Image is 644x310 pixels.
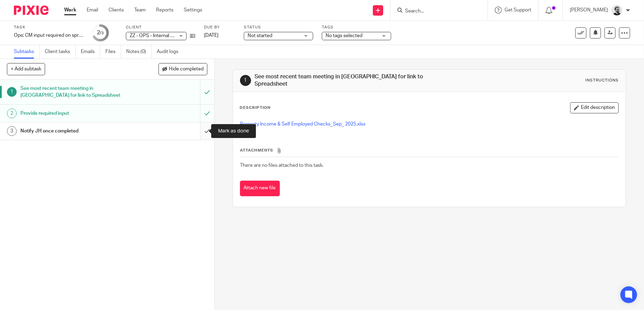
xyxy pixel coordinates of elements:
[240,163,324,168] span: There are no files attached to this task.
[169,67,204,72] span: Hide completed
[130,33,179,38] span: ZZ - OPS - Internal Ops
[109,7,124,14] a: Clients
[240,148,274,152] span: Attachments
[240,105,271,111] p: Description
[20,126,136,136] h1: Notify JH once completed
[126,25,195,30] label: Client
[611,5,622,16] img: Jack_2025.jpg
[157,45,183,59] a: Audit logs
[134,7,146,14] a: Team
[97,29,104,37] div: 2
[156,7,173,14] a: Reports
[255,73,444,88] h1: See most recent team meeting in [GEOGRAPHIC_DATA] for link to Spreadsheet
[7,63,45,75] button: + Add subtask
[184,7,202,14] a: Settings
[570,7,608,14] p: [PERSON_NAME]
[14,45,40,59] a: Subtasks
[45,45,76,59] a: Client tasks
[585,78,619,83] div: Instructions
[20,83,136,101] h1: See most recent team meeting in [GEOGRAPHIC_DATA] for link to Spreadsheet
[505,8,531,12] span: Get Support
[248,33,272,38] span: Not started
[14,25,83,30] label: Task
[126,45,152,59] a: Notes (0)
[404,8,467,15] input: Search
[20,108,136,119] h1: Provide required input
[7,109,17,118] div: 2
[204,25,235,30] label: Due by
[244,25,313,30] label: Status
[105,45,121,59] a: Files
[240,75,251,86] div: 1
[326,33,362,38] span: No tags selected
[14,6,49,15] img: Pixie
[240,122,366,127] a: Property Income & Self Employed Checks_Sep_ 2025.xlsx
[100,31,104,35] small: /3
[7,126,17,136] div: 3
[81,45,100,59] a: Emails
[64,7,76,14] a: Work
[204,33,218,38] span: [DATE]
[14,32,83,39] div: Ops: CM input required on spready
[322,25,391,30] label: Tags
[87,7,98,14] a: Email
[7,87,17,97] div: 1
[570,102,619,113] button: Edit description
[240,181,280,196] button: Attach new file
[158,63,207,75] button: Hide completed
